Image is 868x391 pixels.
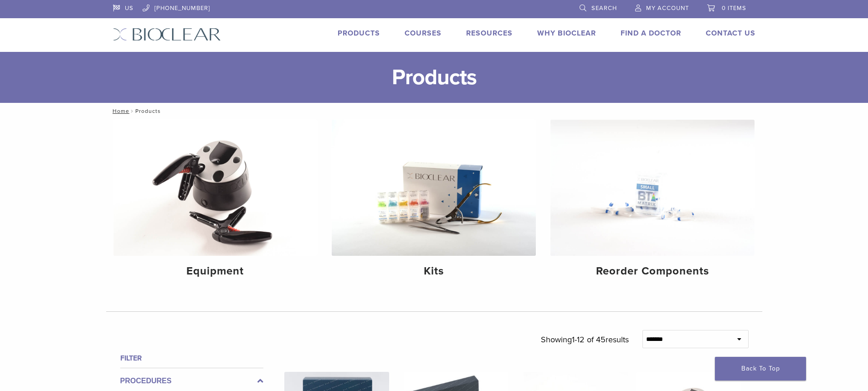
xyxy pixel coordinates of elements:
a: Reorder Components [550,120,755,285]
img: Bioclear [113,28,221,41]
img: Reorder Components [550,120,755,256]
a: Courses [405,29,442,38]
span: 1-12 of 45 [572,335,606,345]
a: Back To Top [715,357,806,381]
a: Find A Doctor [621,29,681,38]
span: 0 items [722,5,746,12]
img: Kits [332,120,536,256]
span: Search [591,5,617,12]
h4: Reorder Components [558,263,747,279]
span: My Account [646,5,689,12]
h4: Filter [120,353,263,364]
nav: Products [106,103,762,119]
h4: Equipment [121,263,310,279]
a: Why Bioclear [537,29,596,38]
p: Showing results [541,330,629,349]
a: Products [338,29,380,38]
a: Equipment [113,120,318,285]
h4: Kits [339,263,529,279]
a: Contact Us [706,29,755,38]
img: Equipment [113,120,318,256]
a: Home [110,108,129,114]
a: Kits [332,120,536,285]
span: / [129,109,135,113]
label: Procedures [120,376,263,386]
a: Resources [466,29,513,38]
